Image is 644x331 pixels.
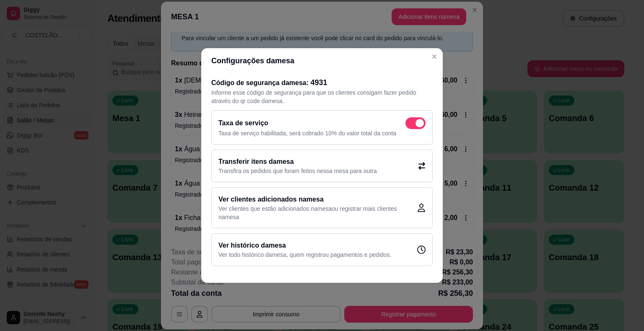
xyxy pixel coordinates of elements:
[218,167,377,175] p: Transfira os pedidos que foram feitos nessa mesa para outra
[218,194,417,204] h2: Ver clientes adicionados na mesa
[218,118,268,128] h2: Taxa de serviço
[201,48,443,73] header: Configurações da mesa
[428,50,441,63] button: Close
[218,157,377,167] h2: Transferir itens da mesa
[218,251,391,259] p: Ver todo histórico da mesa , quem registrou pagamentos e pedidos.
[211,77,433,88] h2: Código de segurança da mesa :
[311,78,327,87] span: 4931
[218,204,417,221] p: Ver clientes que estão adicionados na mesa ou registrar mais clientes na mesa
[211,88,433,105] p: Informe esse código de segurança para que os clientes consigam fazer pedido através do qr code da...
[218,240,391,251] h2: Ver histórico da mesa
[218,129,426,137] p: Taxa de serviço habilitada, será cobrado 10% do valor total da conta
